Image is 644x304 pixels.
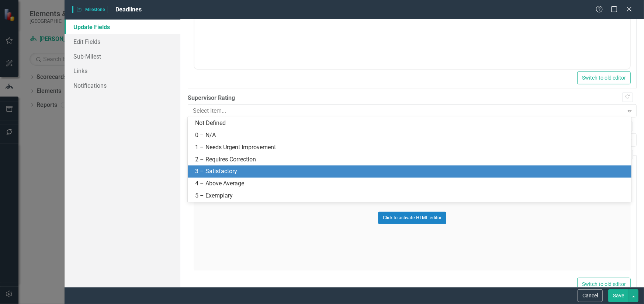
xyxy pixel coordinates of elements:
button: Save [608,289,629,302]
button: Click to activate HTML editor [378,212,446,224]
a: Links [65,63,180,78]
button: Cancel [578,289,603,302]
div: 3 – Satisfactory [195,167,627,176]
div: Not Defined [195,119,627,127]
button: Switch to old editor [577,278,631,291]
a: Update Fields [65,20,180,34]
div: 0 – N/A [195,131,627,140]
span: Deadlines [115,6,142,13]
a: Notifications [65,78,180,93]
div: 2 – Requires Correction [195,156,627,164]
button: Switch to old editor [577,71,631,84]
div: 4 – Above Average [195,179,627,188]
a: Edit Fields [65,34,180,49]
span: Milestone [72,6,108,13]
div: 1 – Needs Urgent Improvement [195,143,627,152]
div: 5 – Exemplary [195,192,627,200]
a: Sub-Milest [65,49,180,64]
label: Supervisor Rating [188,94,637,102]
